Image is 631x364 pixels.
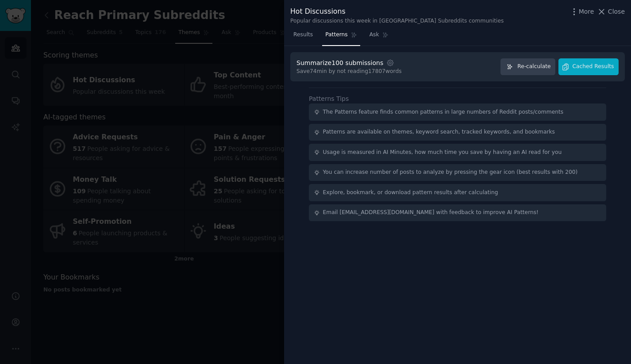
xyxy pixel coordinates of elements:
[323,169,578,176] div: You can increase number of posts to analyze by pressing the gear icon (best results with 200)
[290,6,504,17] div: Hot Discussions
[579,7,594,16] span: More
[323,149,562,157] div: Usage is measured in AI Minutes, how much time you save by having an AI read for you
[325,31,347,39] span: Patterns
[369,31,379,39] span: Ask
[569,7,594,16] button: More
[290,17,504,25] div: Popular discussions this week in [GEOGRAPHIC_DATA] Subreddits communities
[323,209,539,217] div: Email [EMAIL_ADDRESS][DOMAIN_NAME] with feedback to improve AI Patterns!
[608,7,625,16] span: Close
[558,58,619,76] button: Cached Results
[323,108,564,116] div: The Patterns feature finds common patterns in large numbers of Reddit posts/comments
[296,58,383,68] div: Summarize 100 submissions
[322,28,360,46] a: Patterns
[323,189,498,197] div: Explore, bookmark, or download pattern results after calculating
[290,28,316,46] a: Results
[597,7,625,16] button: Close
[293,31,313,39] span: Results
[500,58,555,76] button: Re-calculate
[309,95,349,102] label: Patterns Tips
[517,63,550,71] span: Re-calculate
[296,68,402,76] div: Save 74 min by not reading 17807 words
[366,28,392,46] a: Ask
[573,63,614,71] span: Cached Results
[323,128,555,136] div: Patterns are available on themes, keyword search, tracked keywords, and bookmarks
